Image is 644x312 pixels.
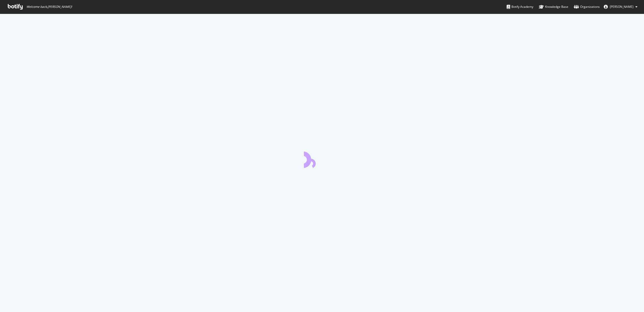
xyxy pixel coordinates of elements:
[26,5,72,9] span: Welcome back, [PERSON_NAME] !
[610,5,633,9] span: Tamara Quiñones
[574,4,600,9] div: Organizations
[507,4,533,9] div: Botify Academy
[600,3,641,11] button: [PERSON_NAME]
[539,4,568,9] div: Knowledge Base
[304,150,340,168] div: animation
